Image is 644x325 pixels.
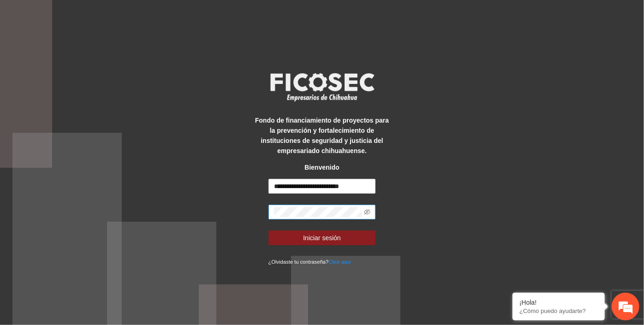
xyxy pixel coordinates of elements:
p: ¿Cómo puedo ayudarte? [519,307,598,314]
strong: Fondo de financiamiento de proyectos para la prevención y fortalecimiento de instituciones de seg... [255,117,389,154]
strong: Bienvenido [304,164,339,171]
img: logo [264,70,380,104]
span: eye-invisible [364,209,370,215]
button: Iniciar sesión [268,230,376,245]
div: ¡Hola! [519,299,598,306]
a: Click aqui [328,259,351,265]
span: Iniciar sesión [303,233,341,243]
small: ¿Olvidaste tu contraseña? [268,259,351,265]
